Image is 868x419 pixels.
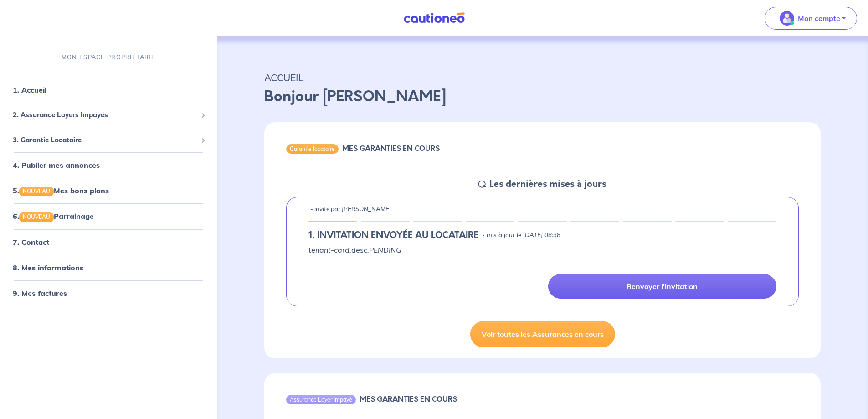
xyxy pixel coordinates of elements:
p: Bonjour [PERSON_NAME] [264,86,821,108]
div: Garantie locataire [286,144,339,153]
a: 7. Contact [13,237,49,246]
div: 2. Assurance Loyers Impayés [4,106,213,124]
h6: MES GARANTIES EN COURS [360,395,457,403]
div: state: PENDING, Context: IN-LANDLORD [308,230,776,241]
div: v 4.0.25 [26,15,45,22]
img: Cautioneo [400,12,468,24]
div: Assurance Loyer Impayé [286,395,356,404]
a: Renvoyer l'invitation [548,274,776,299]
div: 8. Mes informations [4,258,213,276]
a: 1. Accueil [13,85,46,94]
p: Mon compte [798,13,840,24]
div: 1. Accueil [4,81,213,99]
p: - invité par [PERSON_NAME] [310,205,391,214]
h6: MES GARANTIES EN COURS [342,144,440,153]
a: 6.NOUVEAUParrainage [13,212,94,221]
div: Domaine [47,54,70,60]
div: 5.NOUVEAUMes bons plans [4,181,213,200]
a: Voir toutes les Assurances en cours [470,321,615,347]
img: tab_domain_overview_orange.svg [37,53,44,60]
div: 6.NOUVEAUParrainage [4,207,213,225]
p: tenant-card.desc.PENDING [308,244,776,255]
div: 9. Mes factures [4,284,213,302]
p: - mis à jour le [DATE] 08:38 [482,231,560,240]
h5: Les dernières mises à jours [489,179,606,190]
a: 5.NOUVEAUMes bons plans [13,186,109,195]
img: tab_keywords_by_traffic_grey.svg [103,53,111,60]
div: 4. Publier mes annonces [4,156,213,174]
a: 8. Mes informations [13,263,83,272]
a: 9. Mes factures [13,288,67,297]
span: 3. Garantie Locataire [13,135,197,145]
button: illu_account_valid_menu.svgMon compte [765,7,857,30]
p: ACCUEIL [264,69,821,86]
div: 3. Garantie Locataire [4,131,213,149]
a: 4. Publier mes annonces [13,160,100,170]
p: MON ESPACE PROPRIÉTAIRE [62,53,155,62]
div: Mots-clés [113,54,139,60]
img: illu_account_valid_menu.svg [780,11,794,26]
img: website_grey.svg [15,24,22,31]
div: 7. Contact [4,233,213,251]
span: 2. Assurance Loyers Impayés [13,110,197,120]
img: logo_orange.svg [15,15,22,22]
h5: 1.︎ INVITATION ENVOYÉE AU LOCATAIRE [308,230,478,241]
p: Renvoyer l'invitation [627,282,698,291]
div: Domaine: [DOMAIN_NAME] [24,24,103,31]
